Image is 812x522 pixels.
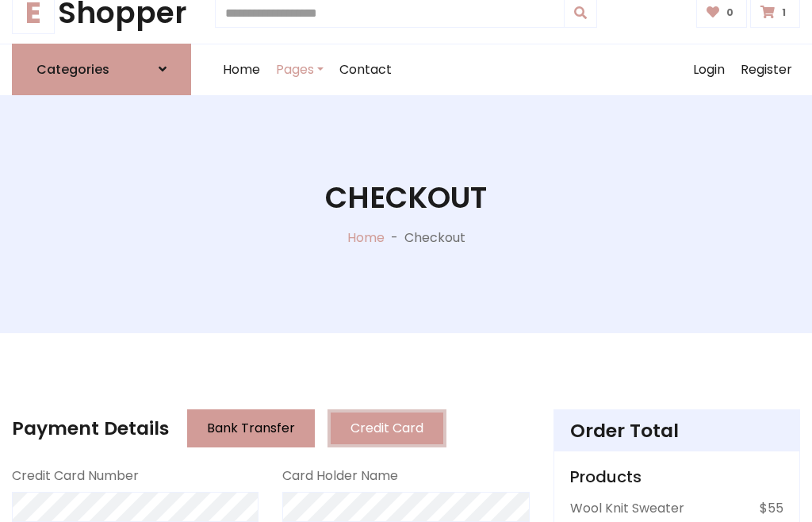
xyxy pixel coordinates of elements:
[570,467,783,486] h5: Products
[187,409,315,447] button: Bank Transfer
[331,44,400,95] a: Contact
[685,44,733,95] a: Login
[12,417,169,439] h4: Payment Details
[347,228,385,247] a: Home
[404,228,465,248] p: Checkout
[268,44,331,95] a: Pages
[36,62,109,77] h6: Categories
[327,409,446,447] button: Credit Card
[12,466,139,486] label: Credit Card Number
[325,180,487,216] h1: Checkout
[722,6,737,20] span: 0
[760,499,783,518] p: $55
[570,420,783,442] h4: Order Total
[733,44,800,95] a: Register
[215,44,268,95] a: Home
[570,499,684,518] p: Wool Knit Sweater
[778,6,790,20] span: 1
[282,466,398,486] label: Card Holder Name
[12,44,191,95] a: Categories
[385,228,404,248] p: -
